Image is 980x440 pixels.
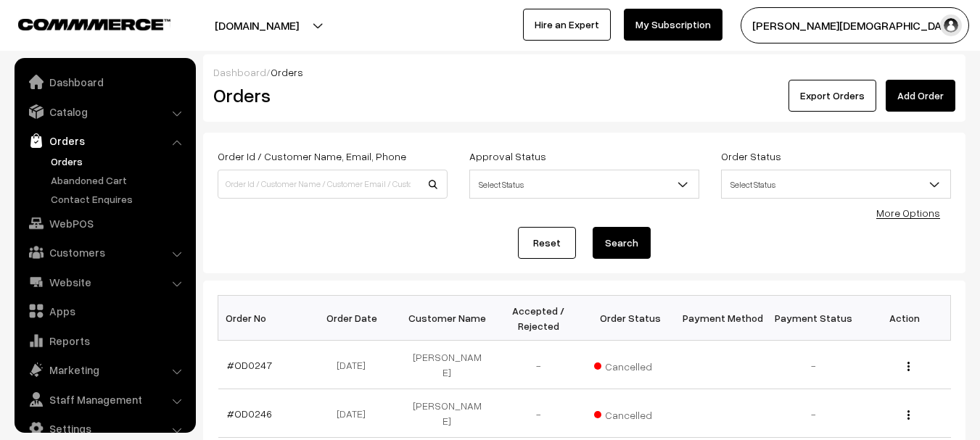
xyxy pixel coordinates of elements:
label: Order Status [721,149,781,164]
a: Abandoned Cart [47,173,191,188]
h2: Orders [213,84,446,107]
a: Hire an Expert [523,9,611,41]
a: Contact Enquires [47,191,191,207]
th: Order No [218,296,310,341]
a: Orders [18,128,191,154]
label: Order Id / Customer Name, Email, Phone [218,149,406,164]
img: Menu [907,362,910,371]
th: Order Date [310,296,401,341]
td: - [767,341,859,389]
a: Dashboard [18,69,191,95]
td: [DATE] [310,341,401,389]
span: Orders [271,66,303,78]
th: Accepted / Rejected [493,296,584,341]
button: [PERSON_NAME][DEMOGRAPHIC_DATA] [741,7,969,43]
td: [PERSON_NAME] [401,341,493,389]
a: #OD0247 [227,359,272,371]
span: Select Status [470,172,699,197]
a: COMMMERCE [18,14,145,32]
a: Dashboard [213,66,266,78]
td: - [767,389,859,438]
button: Export Orders [788,80,876,112]
span: Select Status [469,170,699,199]
th: Customer Name [401,296,493,341]
a: Website [18,269,191,295]
td: - [493,341,584,389]
div: / [213,65,955,80]
td: [DATE] [310,389,401,438]
img: COMMMERCE [18,19,170,30]
a: Reset [518,227,576,259]
th: Action [859,296,950,341]
a: More Options [876,207,940,219]
a: #OD0246 [227,407,272,420]
a: Reports [18,328,191,354]
td: [PERSON_NAME] [401,389,493,438]
a: My Subscription [624,9,722,41]
td: - [493,389,584,438]
img: user [940,14,962,36]
a: Staff Management [18,386,191,412]
span: Cancelled [594,355,667,374]
a: Customers [18,239,191,265]
span: Select Status [722,172,950,197]
th: Payment Method [676,296,767,341]
button: [DOMAIN_NAME] [164,7,350,43]
th: Order Status [585,296,676,341]
span: Select Status [721,170,951,199]
img: Menu [907,410,910,420]
button: Search [593,227,651,259]
a: Orders [47,154,191,169]
a: Catalog [18,99,191,125]
input: Order Id / Customer Name / Customer Email / Customer Phone [218,170,448,199]
span: Cancelled [594,404,667,423]
a: Marketing [18,357,191,383]
a: Add Order [886,80,955,112]
a: Apps [18,298,191,324]
a: WebPOS [18,210,191,236]
label: Approval Status [469,149,546,164]
th: Payment Status [767,296,859,341]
